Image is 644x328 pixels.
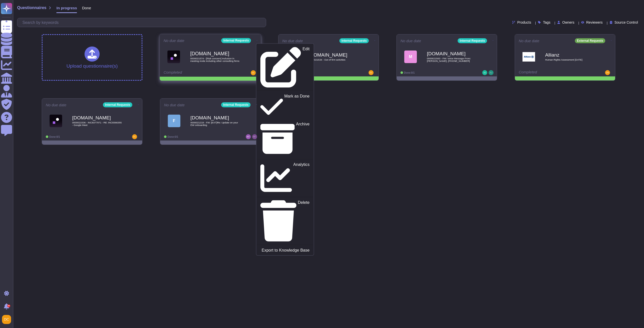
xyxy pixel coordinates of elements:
div: Internal Requests [339,38,369,43]
span: Questionnaires [17,6,46,10]
span: 0000021536 - INC8377971 - RE: INC8366355 - Google Meet [72,121,123,126]
span: Reviewers [586,21,602,24]
img: user [246,134,251,139]
a: Mark as Done [256,93,314,121]
span: No due date [164,103,185,107]
span: Done: 0/1 [49,135,60,138]
img: user [482,70,487,75]
p: Delete [298,201,310,242]
button: user [1,314,15,325]
span: In progress [56,6,77,10]
input: Search by keywords [20,18,266,27]
img: user [2,315,11,324]
img: Logo [522,51,535,63]
span: No due date [46,103,66,107]
span: No due date [400,39,421,43]
img: Logo [167,50,180,63]
div: Upload questionnaire(s) [66,46,118,68]
b: [DOMAIN_NAME] [427,51,477,56]
img: user [489,70,494,75]
span: Source Control [615,21,638,24]
img: user [605,70,610,75]
div: M [404,51,417,63]
b: [DOMAIN_NAME] [190,51,241,56]
span: Products [517,21,531,24]
span: Done [82,6,91,10]
a: Export to Knowledge Base [256,247,314,253]
div: Completed [519,70,580,75]
span: No due date [164,39,184,42]
a: Archive [256,121,314,157]
img: user [252,134,257,139]
div: Internal Requests [221,38,251,43]
p: Edit [303,47,310,88]
a: Delete [256,199,314,243]
b: [DOMAIN_NAME] [190,115,241,120]
p: Export to Knowledge Base [262,248,309,252]
span: Owners [562,21,574,24]
a: Analytics [256,161,314,195]
span: 0000021218 - FW: [EXT]Re: Update on your EW onboarding [190,121,241,126]
img: user [132,134,137,139]
div: F [168,115,180,127]
div: Internal Requests [458,38,487,43]
div: External Requests [575,38,605,43]
p: Mark as Done [284,94,310,120]
span: No due date [282,39,303,43]
span: Tags [543,21,550,24]
div: Completed [164,70,226,75]
span: No due date [519,39,539,43]
p: Analytics [293,163,310,194]
div: 9+ [7,304,10,307]
img: user [251,70,256,75]
span: 0000021574 - [Risk concern] Inclusion in meeting invite including other consulting firms [190,57,241,62]
b: [DOMAIN_NAME] [309,53,359,57]
span: Done: 0/1 [168,135,178,138]
p: Archive [296,122,310,156]
b: [DOMAIN_NAME] [72,115,123,120]
span: 0000021563 - FW: Voice Message From: [PERSON_NAME], [PHONE_NUMBER] [427,57,477,62]
img: user [369,70,374,75]
a: Edit [256,46,314,89]
span: 0000021534 - Out of firm activities [309,59,359,61]
b: Allianz [545,53,595,57]
div: Internal Requests [221,102,251,107]
span: Done: 0/1 [404,71,415,74]
div: Internal Requests [103,102,132,107]
span: Human Rights Assessment [DATE] [545,59,595,61]
img: Logo [50,115,62,127]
